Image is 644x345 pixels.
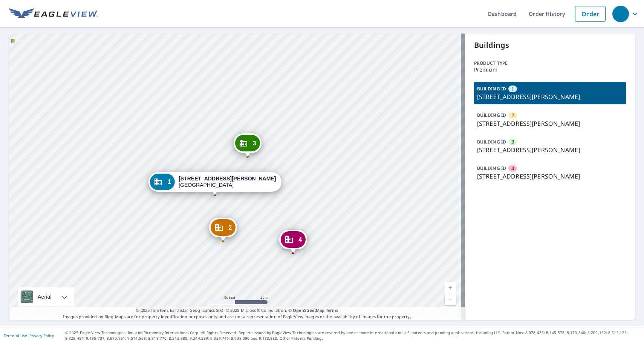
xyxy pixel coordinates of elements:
[253,140,256,146] span: 3
[228,225,232,231] span: 2
[298,237,302,243] span: 4
[179,176,276,188] div: [GEOGRAPHIC_DATA]
[4,333,27,338] a: Terms of Use
[477,119,623,128] p: [STREET_ADDRESS][PERSON_NAME]
[293,307,324,313] a: OpenStreetMap
[279,230,307,253] div: Dropped pin, building 4, Commercial property, 2848 Fischer Pl Cincinnati, OH 45211
[445,293,456,305] a: Current Level 19, Zoom Out
[9,307,465,320] p: Images provided by Bing Maps are for property identification purposes only and are not a represen...
[168,179,171,185] span: 1
[4,333,54,338] p: |
[179,176,276,182] strong: [STREET_ADDRESS][PERSON_NAME]
[477,145,623,154] p: [STREET_ADDRESS][PERSON_NAME]
[209,218,237,241] div: Dropped pin, building 2, Commercial property, 3318 Wunder Ave Cincinnati, OH 45211
[474,40,626,51] p: Buildings
[9,8,98,20] img: EV Logo
[477,172,623,181] p: [STREET_ADDRESS][PERSON_NAME]
[477,165,506,171] p: BUILDING ID
[234,133,262,157] div: Dropped pin, building 3, Commercial property, 2849 Saint Catherine Pl Cincinnati, OH 45211
[477,92,623,101] p: [STREET_ADDRESS][PERSON_NAME]
[511,138,514,145] span: 3
[148,172,281,195] div: Dropped pin, building 1, Commercial property, 3324 Wunder Ave Cincinnati, OH 45211
[29,333,54,338] a: Privacy Policy
[65,330,640,341] p: © 2025 Eagle View Technologies, Inc. and Pictometry International Corp. All Rights Reserved. Repo...
[575,6,606,22] a: Order
[511,85,514,93] span: 1
[474,67,626,73] p: Premium
[445,282,456,293] a: Current Level 19, Zoom In
[18,287,74,306] div: Aerial
[477,139,506,145] p: BUILDING ID
[35,287,54,306] div: Aerial
[474,60,626,67] p: Product type
[511,165,514,172] span: 4
[136,307,338,314] span: © 2025 TomTom, Earthstar Geographics SIO, © 2025 Microsoft Corporation, ©
[477,85,506,92] p: BUILDING ID
[477,112,506,118] p: BUILDING ID
[511,112,514,119] span: 2
[326,307,338,313] a: Terms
